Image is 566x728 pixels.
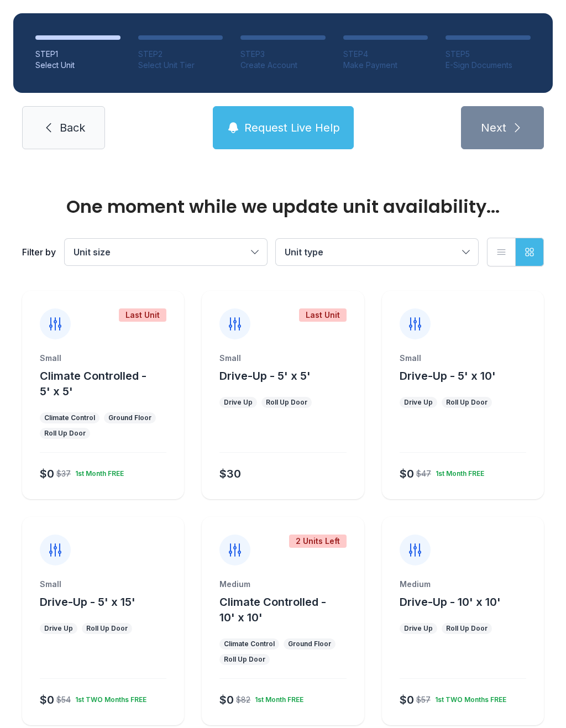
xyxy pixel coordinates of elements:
[138,60,223,71] div: Select Unit Tier
[446,49,531,60] div: STEP 5
[219,579,346,590] div: Medium
[224,655,265,664] div: Roll Up Door
[56,694,71,705] div: $54
[400,579,526,590] div: Medium
[22,245,56,259] div: Filter by
[219,353,346,364] div: Small
[219,594,359,625] button: Climate Controlled - 10' x 10'
[219,595,326,624] span: Climate Controlled - 10' x 10'
[400,594,501,610] button: Drive-Up - 10' x 10'
[108,413,151,422] div: Ground Floor
[224,398,253,407] div: Drive Up
[219,692,234,708] div: $0
[250,691,303,704] div: 1st Month FREE
[400,466,414,481] div: $0
[400,692,414,708] div: $0
[266,398,307,407] div: Roll Up Door
[44,413,95,422] div: Climate Control
[40,466,54,481] div: $0
[343,60,428,71] div: Make Payment
[276,239,478,265] button: Unit type
[416,468,431,479] div: $47
[219,369,311,383] span: Drive-Up - 5' x 5'
[35,60,120,71] div: Select Unit
[40,369,146,398] span: Climate Controlled - 5' x 5'
[446,60,531,71] div: E-Sign Documents
[56,468,71,479] div: $37
[404,624,433,633] div: Drive Up
[285,247,323,258] span: Unit type
[44,429,86,438] div: Roll Up Door
[240,49,326,60] div: STEP 3
[288,640,331,648] div: Ground Floor
[40,368,180,399] button: Climate Controlled - 5' x 5'
[299,308,347,322] div: Last Unit
[40,692,54,708] div: $0
[289,535,347,548] div: 2 Units Left
[71,465,124,478] div: 1st Month FREE
[119,308,166,322] div: Last Unit
[44,624,73,633] div: Drive Up
[240,60,326,71] div: Create Account
[400,369,496,383] span: Drive-Up - 5' x 10'
[400,353,526,364] div: Small
[65,239,267,265] button: Unit size
[60,120,85,135] span: Back
[446,398,488,407] div: Roll Up Door
[431,465,484,478] div: 1st Month FREE
[40,594,135,610] button: Drive-Up - 5' x 15'
[244,120,340,135] span: Request Live Help
[35,49,120,60] div: STEP 1
[400,368,496,384] button: Drive-Up - 5' x 10'
[219,368,311,384] button: Drive-Up - 5' x 5'
[22,198,544,216] div: One moment while we update unit availability...
[400,595,501,609] span: Drive-Up - 10' x 10'
[404,398,433,407] div: Drive Up
[40,579,166,590] div: Small
[431,691,506,704] div: 1st TWO Months FREE
[86,624,128,633] div: Roll Up Door
[416,694,431,705] div: $57
[446,624,488,633] div: Roll Up Door
[138,49,223,60] div: STEP 2
[40,353,166,364] div: Small
[236,694,250,705] div: $82
[219,466,241,481] div: $30
[40,595,135,609] span: Drive-Up - 5' x 15'
[74,247,111,258] span: Unit size
[71,691,146,704] div: 1st TWO Months FREE
[343,49,428,60] div: STEP 4
[224,640,275,648] div: Climate Control
[481,120,506,135] span: Next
